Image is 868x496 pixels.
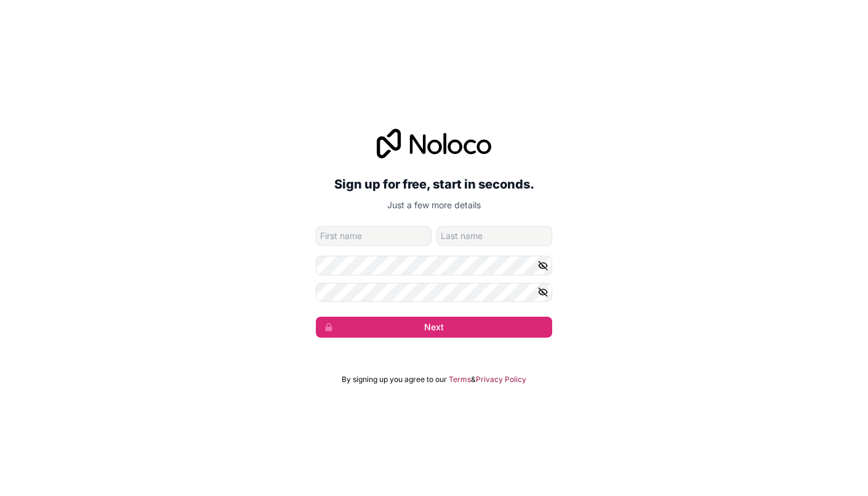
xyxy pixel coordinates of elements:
p: Just a few more details [316,199,552,211]
h2: Sign up for free, start in seconds. [316,173,552,195]
input: Confirm password [316,283,552,303]
input: given-name [316,226,432,246]
a: Privacy Policy [476,375,526,384]
input: Password [316,256,552,275]
span: & [471,375,476,384]
button: Next [316,317,552,338]
a: Terms [449,375,471,384]
span: By signing up you agree to our [342,375,447,384]
input: family-name [436,226,552,246]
